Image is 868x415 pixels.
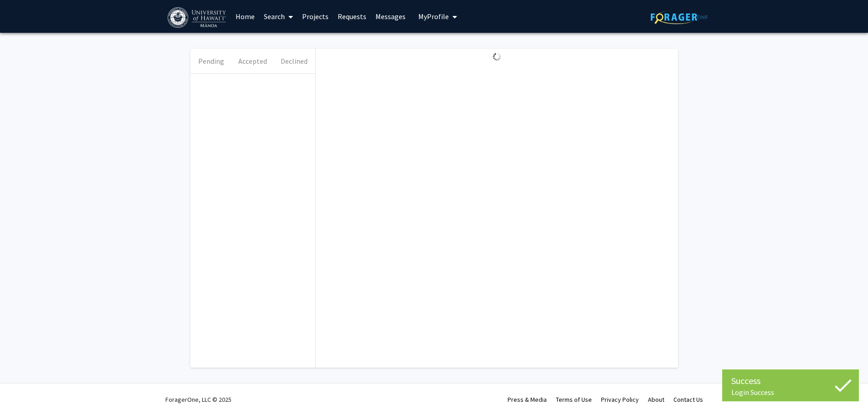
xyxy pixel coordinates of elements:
a: Contact Us [673,395,703,404]
img: University of Hawaiʻi at Mānoa Logo [168,7,228,28]
button: Pending [190,49,232,73]
a: Messages [371,0,410,32]
div: Success [731,374,850,388]
span: My Profile [418,12,449,21]
a: About [648,395,664,404]
img: ForagerOne Logo [651,10,708,24]
img: Loading [489,49,505,65]
div: Login Success [731,388,850,397]
a: Projects [298,0,333,32]
a: Home [231,0,259,32]
a: Privacy Policy [601,395,639,404]
a: Search [259,0,298,32]
a: Press & Media [508,395,547,404]
button: Accepted [232,49,273,73]
a: Terms of Use [556,395,592,404]
button: Declined [273,49,315,73]
a: Requests [333,0,371,32]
